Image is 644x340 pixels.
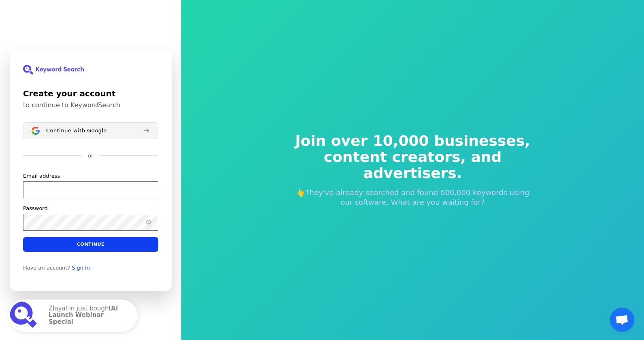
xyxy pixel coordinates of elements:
[32,127,40,135] img: Sign in with Google
[290,188,536,207] p: 👆They've already searched and found 600,000 keywords using our software. What are you waiting for?
[23,265,70,271] span: Have an account?
[290,133,536,149] span: Join over 10,000 businesses,
[23,101,158,109] p: to continue to KeywordSearch
[72,265,90,271] a: Sign in
[23,237,158,252] button: Continue
[88,152,93,159] p: or
[23,87,158,100] h1: Create your account
[23,205,48,212] label: Password
[23,65,84,74] img: KeywordSearch
[290,149,536,181] span: content creators, and advertisers.
[46,127,107,134] span: Continue with Google
[10,301,39,330] img: AI Launch Webinar Special
[610,308,634,332] a: Open chat
[23,172,60,180] label: Email address
[144,217,153,227] button: Show password
[23,122,158,139] button: Sign in with GoogleContinue with Google
[49,305,130,327] p: Zlayal in just bought
[49,305,118,325] strong: AI Launch Webinar Special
